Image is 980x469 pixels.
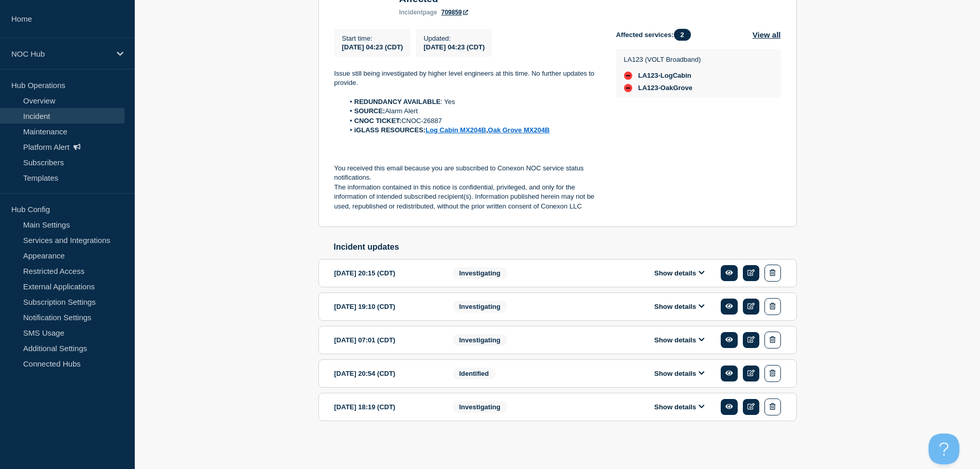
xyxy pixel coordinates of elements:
p: Updated : [423,34,485,42]
p: Start time : [342,34,403,42]
li: Alarm Alert [344,107,600,116]
span: Investigating [453,267,507,279]
div: [DATE] 07:01 (CDT) [334,332,437,349]
span: LA123-LogCabin [638,72,691,80]
a: Oak Grove MX204B [488,126,550,134]
div: [DATE] 20:54 (CDT) [334,365,437,382]
p: Issue still being investigated by higher level engineers at this time. No further updates to prov... [334,69,600,88]
strong: iGLASS RESOURCES: , [354,126,550,134]
button: View all [753,29,781,41]
li: CNOC-26887 [344,116,600,126]
strong: CNOC TICKET: [354,117,402,125]
div: [DATE] 20:15 (CDT) [334,265,437,282]
p: The information contained in this notice is confidential, privileged, and only for the informatio... [334,183,600,211]
span: Investigating [453,334,507,346]
span: [DATE] 04:23 (CDT) [342,43,403,51]
a: 709859 [441,9,468,16]
button: Show details [651,336,708,344]
li: : Yes [344,97,600,107]
div: [DATE] 18:19 (CDT) [334,398,437,415]
h2: Incident updates [334,242,797,252]
button: Show details [651,369,708,378]
p: You received this email because you are subscribed to Conexon NOC service status notifications. [334,164,600,183]
div: down [624,84,632,92]
strong: REDUNDANCY AVAILABLE [354,98,441,106]
span: LA123-OakGrove [638,84,693,92]
span: 2 [674,29,691,41]
div: down [624,72,632,80]
span: incident [399,9,423,16]
span: Identified [453,368,496,379]
button: Show details [651,269,708,277]
div: [DATE] 19:10 (CDT) [334,298,437,315]
span: Investigating [453,301,507,312]
button: Show details [651,302,708,311]
div: [DATE] 04:23 (CDT) [423,42,485,51]
a: Log Cabin MX204B [425,126,486,134]
button: Show details [651,403,708,411]
iframe: Help Scout Beacon - Open [929,433,959,464]
p: LA123 (VOLT Broadband) [624,56,701,63]
strong: SOURCE: [354,107,385,115]
span: Investigating [453,401,507,413]
p: NOC Hub [11,49,110,58]
p: page [399,9,437,16]
span: Affected services: [616,29,696,41]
